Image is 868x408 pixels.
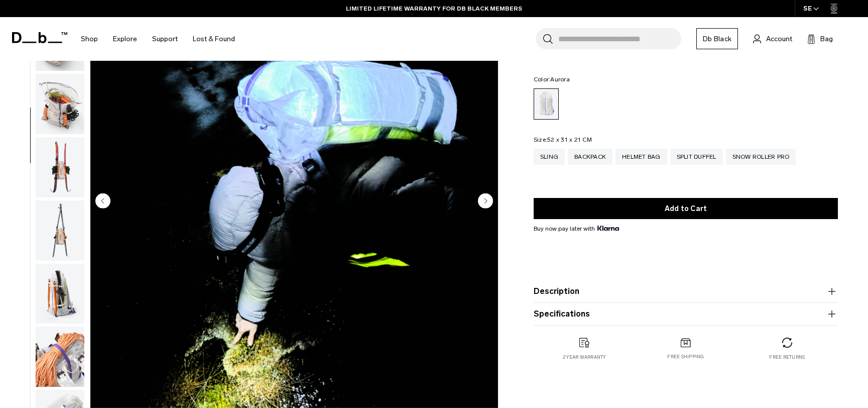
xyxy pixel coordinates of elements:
[563,354,606,361] p: 2 year warranty
[193,21,235,57] a: Lost & Found
[615,149,667,165] a: Helmet Bag
[568,149,612,165] a: Backpack
[35,73,85,135] button: Weigh_Lighter_Backpack_25L_7.png
[36,137,84,197] img: Weigh_Lighter_Backpack_25L_8.png
[547,136,592,143] span: 52 x 31 x 21 CM
[35,137,85,198] button: Weigh_Lighter_Backpack_25L_8.png
[113,21,137,57] a: Explore
[753,33,792,45] a: Account
[534,285,838,297] button: Description
[81,21,98,57] a: Shop
[35,263,85,325] button: Weigh_Lighter_Backpack_25L_10.png
[36,264,84,324] img: Weigh_Lighter_Backpack_25L_10.png
[534,76,570,82] legend: Color:
[35,200,85,261] button: Weigh_Lighter_Backpack_25L_9.png
[95,193,110,211] button: Previous slide
[534,137,592,143] legend: Size:
[36,200,84,261] img: Weigh_Lighter_Backpack_25L_9.png
[534,308,838,320] button: Specifications
[820,34,833,44] span: Bag
[807,33,833,45] button: Bag
[534,149,565,165] a: Sling
[346,4,522,13] a: LIMITED LIFETIME WARRANTY FOR DB BLACK MEMBERS
[726,149,796,165] a: Snow Roller Pro
[670,149,723,165] a: Split Duffel
[36,74,84,134] img: Weigh_Lighter_Backpack_25L_7.png
[550,76,570,83] span: Aurora
[597,226,619,231] img: {"height" => 20, "alt" => "Klarna"}
[696,28,738,49] a: Db Black
[73,17,242,61] nav: Main Navigation
[534,88,559,120] a: Aurora
[534,198,838,219] button: Add to Cart
[769,354,805,361] p: Free returns
[36,327,84,387] img: Weigh_Lighter_Backpack_25L_11.png
[478,193,493,211] button: Next slide
[152,21,178,57] a: Support
[534,224,619,233] span: Buy now pay later with
[766,34,792,44] span: Account
[667,353,704,360] p: Free shipping
[35,326,85,387] button: Weigh_Lighter_Backpack_25L_11.png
